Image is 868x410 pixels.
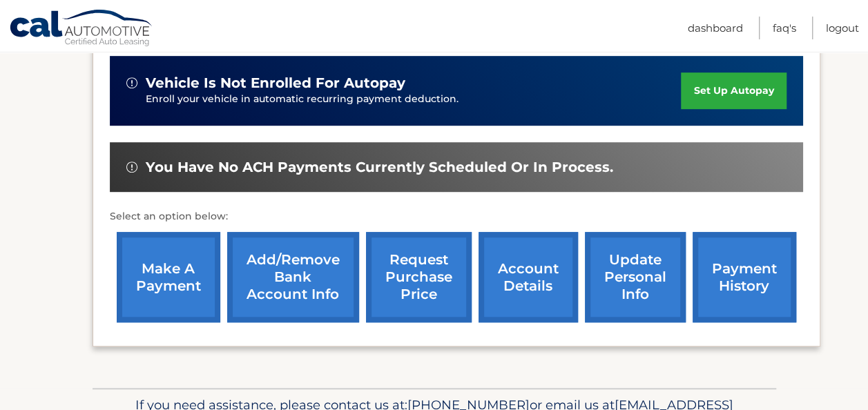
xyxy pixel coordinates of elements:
a: request purchase price [366,232,472,322]
a: set up autopay [681,72,786,109]
img: alert-white.svg [126,162,137,173]
a: payment history [693,232,796,322]
a: FAQ's [773,17,796,39]
a: make a payment [117,232,220,322]
a: Dashboard [688,17,743,39]
a: account details [479,232,578,322]
span: You have no ACH payments currently scheduled or in process. [146,159,613,176]
a: Logout [826,17,859,39]
a: update personal info [585,232,686,322]
a: Add/Remove bank account info [227,232,359,322]
p: Select an option below: [110,208,803,225]
span: vehicle is not enrolled for autopay [146,75,405,92]
img: alert-white.svg [126,77,137,88]
p: Enroll your vehicle in automatic recurring payment deduction. [146,92,682,107]
a: Cal Automotive [9,9,154,49]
